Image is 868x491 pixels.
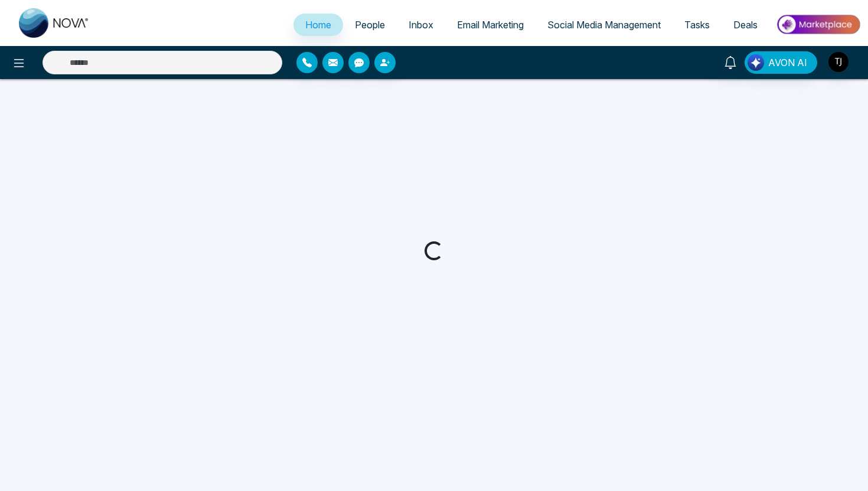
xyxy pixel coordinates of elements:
a: Social Media Management [536,14,673,36]
a: Home [293,14,343,36]
img: User Avatar [828,52,849,72]
span: AVON AI [768,55,807,70]
span: People [355,19,385,31]
a: Inbox [397,14,445,36]
a: Email Marketing [445,14,536,36]
button: AVON AI [745,51,817,74]
img: Nova CRM Logo [19,8,90,38]
a: People [343,14,397,36]
img: Lead Flow [748,54,764,71]
span: Deals [733,19,758,31]
a: Tasks [673,14,722,36]
span: Home [305,19,331,31]
span: Email Marketing [457,19,524,31]
a: Deals [722,14,769,36]
span: Social Media Management [547,19,661,31]
img: Market-place.gif [775,11,861,38]
span: Tasks [684,19,710,31]
span: Inbox [409,19,433,31]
